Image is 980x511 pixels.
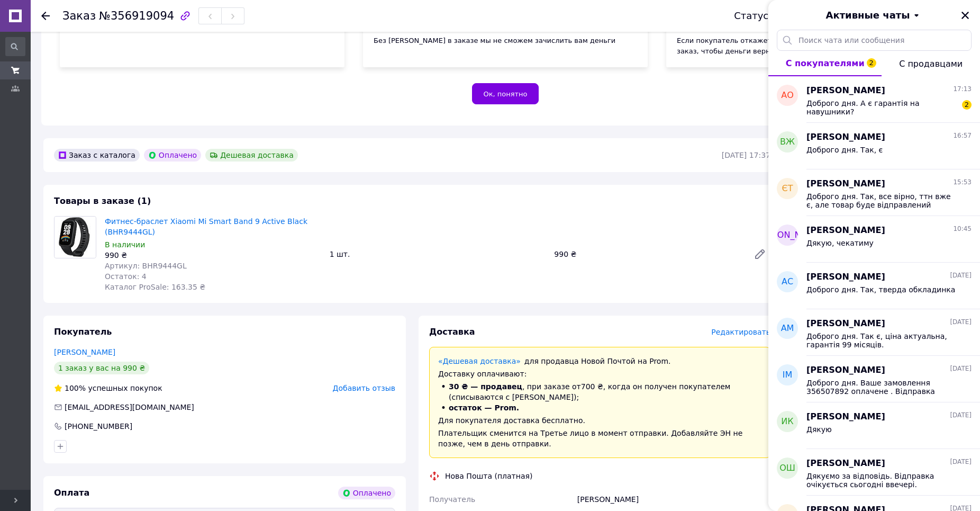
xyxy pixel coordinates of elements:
[472,83,538,104] button: Ок, понятно
[882,51,980,76] button: С продавцами
[806,225,885,237] span: [PERSON_NAME]
[806,85,885,97] span: [PERSON_NAME]
[826,8,910,22] span: Активные чаты
[782,276,793,288] span: АС
[105,240,145,249] span: В наличии
[768,402,980,449] button: ИК[PERSON_NAME][DATE]Дякую
[41,11,50,21] div: Вернуться назад
[429,495,475,504] span: Получатель
[438,381,761,402] li: , при заказе от 700 ₴ , когда он получен покупателем (списываются с [PERSON_NAME]);
[768,169,980,216] button: ЄТ[PERSON_NAME]15:53Доброго дня. Так, все вірно, ттн вже є, але товар буде відправлений ввечері
[63,421,133,432] div: [PHONE_NUMBER]
[806,411,885,423] span: [PERSON_NAME]
[768,76,980,123] button: АО[PERSON_NAME]17:13Доброго дня. А є гарантія на навушники?2
[374,35,637,46] div: Без [PERSON_NAME] в заказе мы не сможем зачислить вам деньги
[550,247,745,262] div: 990 ₴
[144,149,201,162] div: Оплачено
[54,362,149,374] div: 1 заказ у вас на 990 ₴
[806,472,957,489] span: Дякуємо за відповідь. Відправка очікується сьогодні ввечері. Перевіряйте посилку на цілісність до...
[429,327,475,337] span: Доставка
[768,309,980,356] button: АМ[PERSON_NAME][DATE]Доброго дня. Так є, ціна актуальна, гарантія 99 місяців.
[442,471,535,481] div: Нова Пошта (платная)
[950,318,972,327] span: [DATE]
[781,89,794,102] span: АО
[54,196,151,206] span: Товары в заказе (1)
[953,178,972,187] span: 15:53
[54,348,115,356] a: [PERSON_NAME]
[953,225,972,234] span: 10:45
[806,178,885,190] span: [PERSON_NAME]
[780,136,795,148] span: ВЖ
[438,369,761,379] div: Доставку оплачивают:
[105,262,187,270] span: Артикул: BHR9444GL
[806,285,955,294] span: Доброго дня. Так, тверда обкладинка
[333,384,395,392] span: Добавить отзыв
[325,247,550,262] div: 1 шт.
[779,462,795,474] span: ОШ
[806,425,832,434] span: Дякую
[54,149,140,162] div: Заказ с каталога
[953,131,972,140] span: 16:57
[806,379,957,396] span: Доброго дня. Ваше замовлення 356507892 оплачене . Відправка очікується сьогодні ввечері.При отрим...
[806,239,874,247] span: Дякую, чекатиму
[783,369,793,381] span: ІМ
[65,403,194,411] span: [EMAIL_ADDRESS][DOMAIN_NAME]
[781,322,794,335] span: АМ
[54,488,89,498] span: Оплата
[205,149,298,162] div: Дешевая доставка
[806,318,885,330] span: [PERSON_NAME]
[749,244,770,265] a: Редактировать
[449,382,522,391] span: 30 ₴ — продавец
[806,192,957,209] span: Доброго дня. Так, все вірно, ттн вже є, але товар буде відправлений ввечері
[806,332,957,349] span: Доброго дня. Так є, ціна актуальна, гарантія 99 місяців.
[950,271,972,280] span: [DATE]
[449,404,519,412] span: остаток — Prom.
[438,356,761,366] div: для продавца Новой Почтой на Prom.
[962,100,972,110] span: 2
[867,58,876,68] span: 2
[806,271,885,283] span: [PERSON_NAME]
[950,411,972,420] span: [DATE]
[953,85,972,94] span: 17:13
[777,30,972,51] input: Поиск чата или сообщения
[105,272,147,281] span: Остаток: 4
[54,327,112,337] span: Покупатель
[806,458,885,470] span: [PERSON_NAME]
[338,487,395,499] div: Оплачено
[806,364,885,376] span: [PERSON_NAME]
[722,151,770,159] time: [DATE] 17:37
[806,146,883,154] span: Доброго дня. Так, є
[438,428,761,449] div: Плательщик сменится на Третье лицо в момент отправки. Добавляйте ЭН не позже, чем в день отправки.
[105,250,321,261] div: 990 ₴
[768,51,882,76] button: С покупателями2
[786,58,865,68] span: С покупателями
[768,356,980,402] button: ІМ[PERSON_NAME][DATE]Доброго дня. Ваше замовлення 356507892 оплачене . Відправка очікується сього...
[438,357,521,365] a: «Дешевая доставка»
[950,364,972,373] span: [DATE]
[798,8,950,22] button: Активные чаты
[438,415,761,426] div: Для покупателя доставка бесплатно.
[806,99,957,116] span: Доброго дня. А є гарантія на навушники?
[781,416,793,428] span: ИК
[55,217,96,258] img: Фитнес-браслет Xiaomi Mi Smart Band 9 Active Black (BHR9444GL)
[899,59,963,69] span: С продавцами
[782,183,793,195] span: ЄТ
[959,9,972,22] button: Закрыть
[65,384,86,392] span: 100%
[575,490,773,509] div: [PERSON_NAME]
[105,217,307,236] a: Фитнес-браслет Xiaomi Mi Smart Band 9 Active Black (BHR9444GL)
[734,11,805,21] div: Статус заказа
[806,131,885,144] span: [PERSON_NAME]
[768,263,980,309] button: АС[PERSON_NAME][DATE]Доброго дня. Так, тверда обкладинка
[483,90,527,98] span: Ок, понятно
[768,216,980,263] button: [PERSON_NAME][PERSON_NAME]10:45Дякую, чекатиму
[752,229,823,241] span: [PERSON_NAME]
[711,328,770,336] span: Редактировать
[677,35,940,57] div: Если покупатель откажется от заказа — отозвите посылку и отмените заказ, чтобы деньги вернулись п...
[768,123,980,169] button: ВЖ[PERSON_NAME]16:57Доброго дня. Так, є
[105,283,205,291] span: Каталог ProSale: 163.35 ₴
[54,383,162,393] div: успешных покупок
[99,10,174,22] span: №356919094
[950,458,972,467] span: [DATE]
[768,449,980,496] button: ОШ[PERSON_NAME][DATE]Дякуємо за відповідь. Відправка очікується сьогодні ввечері. Перевіряйте пос...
